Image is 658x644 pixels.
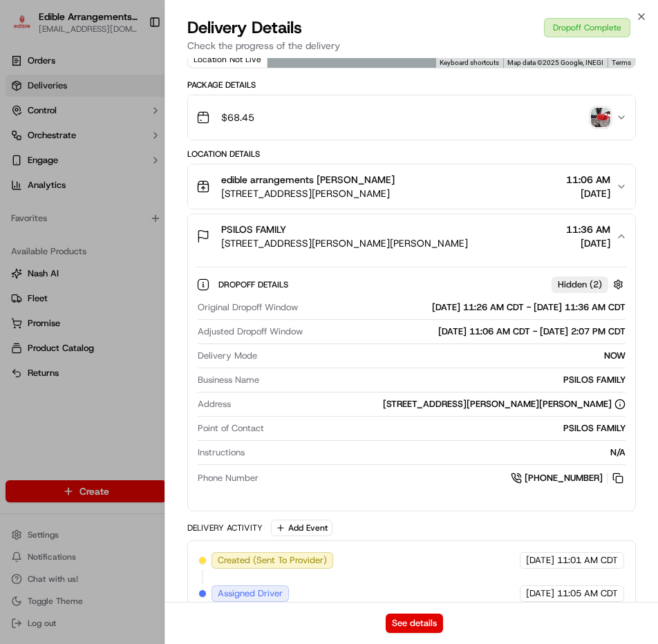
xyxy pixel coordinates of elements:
[117,202,128,213] div: 💻
[265,374,626,386] div: PSILOS FAMILY
[612,59,631,66] a: Terms (opens in new tab)
[558,278,602,291] span: Hidden ( 2 )
[198,301,298,314] span: Original Dropoff Window
[386,614,443,633] button: See details
[270,422,626,435] div: PSILOS FAMILY
[525,472,603,484] span: [PHONE_NUMBER]
[507,59,603,66] span: Map data ©2025 Google, INEGI
[198,374,259,386] span: Business Name
[14,14,41,41] img: Nash
[591,108,610,127] img: photo_proof_of_delivery image
[221,236,468,250] span: [STREET_ADDRESS][PERSON_NAME][PERSON_NAME]
[221,111,254,124] span: $68.45
[566,222,610,236] span: 11:36 AM
[250,446,626,459] div: N/A
[47,146,175,157] div: We're available if you need us!
[218,279,291,290] span: Dropoff Details
[131,200,222,214] span: API Documentation
[526,554,554,567] span: [DATE]
[552,276,627,293] button: Hidden (2)
[97,234,167,245] a: Powered byPylon
[188,258,635,511] div: PSILOS FAMILY[STREET_ADDRESS][PERSON_NAME][PERSON_NAME]11:36 AM[DATE]
[511,471,626,486] a: [PHONE_NUMBER]
[36,89,249,104] input: Got a question? Start typing here...
[198,350,257,362] span: Delivery Mode
[383,398,626,410] div: [STREET_ADDRESS][PERSON_NAME][PERSON_NAME]
[188,50,267,68] div: Location Not Live
[566,173,610,187] span: 11:06 AM
[526,587,554,600] span: [DATE]
[221,187,395,200] span: [STREET_ADDRESS][PERSON_NAME]
[8,195,111,220] a: 📗Knowledge Base
[47,132,227,146] div: Start new chat
[557,587,618,600] span: 11:05 AM CDT
[14,132,39,157] img: 1736555255976-a54dd68f-1ca7-489b-9aae-adbdc363a1c4
[188,214,635,258] button: PSILOS FAMILY[STREET_ADDRESS][PERSON_NAME][PERSON_NAME]11:36 AM[DATE]
[14,55,252,77] p: Welcome 👋
[187,149,636,160] div: Location Details
[263,350,626,362] div: NOW
[188,164,635,209] button: edible arrangements [PERSON_NAME][STREET_ADDRESS][PERSON_NAME]11:06 AM[DATE]
[308,325,626,338] div: [DATE] 11:06 AM CDT - [DATE] 2:07 PM CDT
[221,222,286,236] span: PSILOS FAMILY
[198,422,264,435] span: Point of Contact
[440,58,499,68] button: Keyboard shortcuts
[187,39,636,53] p: Check the progress of the delivery
[198,398,231,410] span: Address
[188,95,635,140] button: $68.45photo_proof_of_delivery image
[566,187,610,200] span: [DATE]
[198,472,258,484] span: Phone Number
[566,236,610,250] span: [DATE]
[111,195,227,220] a: 💻API Documentation
[187,522,263,533] div: Delivery Activity
[138,234,167,245] span: Pylon
[14,202,25,213] div: 📗
[235,136,252,153] button: Start new chat
[221,173,395,187] span: edible arrangements [PERSON_NAME]
[198,446,245,459] span: Instructions
[198,325,303,338] span: Adjusted Dropoff Window
[187,17,302,39] span: Delivery Details
[28,200,106,214] span: Knowledge Base
[557,554,618,567] span: 11:01 AM CDT
[303,301,626,314] div: [DATE] 11:26 AM CDT - [DATE] 11:36 AM CDT
[218,587,283,600] span: Assigned Driver
[271,520,332,536] button: Add Event
[187,79,636,91] div: Package Details
[218,554,327,567] span: Created (Sent To Provider)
